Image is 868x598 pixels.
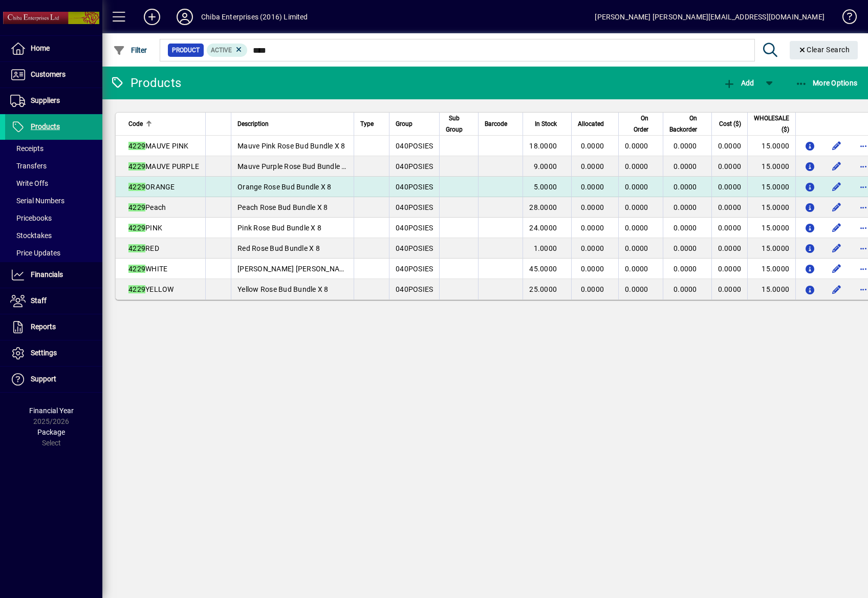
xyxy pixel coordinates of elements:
[128,162,145,170] em: 4229
[485,118,516,130] div: Barcode
[29,407,74,415] span: Financial Year
[535,118,557,130] span: In Stock
[5,209,102,227] a: Pricebooks
[128,118,199,130] div: Code
[113,46,147,54] span: Filter
[529,265,557,273] span: 45.0000
[625,285,648,293] span: 0.0000
[10,214,52,222] span: Pricebooks
[128,224,162,232] span: PINK
[396,265,433,273] span: 040POSIES
[5,140,102,157] a: Receipts
[128,162,199,170] span: MAUVE PURPLE
[674,162,697,170] span: 0.0000
[5,157,102,175] a: Transfers
[128,118,143,130] span: Code
[136,8,168,26] button: Add
[711,197,748,218] td: 0.0000
[237,183,332,191] span: Orange Rose Bud Bundle X 8
[711,259,748,279] td: 0.0000
[674,244,697,252] span: 0.0000
[711,238,748,259] td: 0.0000
[5,62,102,88] a: Customers
[625,142,648,150] span: 0.0000
[237,224,321,232] span: Pink Rose Bud Bundle X 8
[128,183,145,191] em: 4229
[31,296,47,305] span: Staff
[711,177,748,197] td: 0.0000
[128,142,189,150] span: MAUVE PINK
[128,285,145,293] em: 4229
[829,199,845,216] button: Edit
[396,203,433,211] span: 040POSIES
[711,136,748,156] td: 0.0000
[711,279,748,300] td: 0.0000
[674,224,697,232] span: 0.0000
[10,144,44,153] span: Receipts
[581,244,604,252] span: 0.0000
[237,162,352,170] span: Mauve Purple Rose Bud Bundle X 8
[529,224,557,232] span: 24.0000
[396,285,433,293] span: 040POSIES
[31,44,50,52] span: Home
[829,261,845,277] button: Edit
[754,113,789,135] span: WHOLESALE ($)
[5,88,102,114] a: Suppliers
[581,183,604,191] span: 0.0000
[835,2,855,35] a: Knowledge Base
[529,142,557,150] span: 18.0000
[711,218,748,238] td: 0.0000
[10,249,60,257] span: Price Updates
[360,118,383,130] div: Type
[237,265,389,273] span: [PERSON_NAME] [PERSON_NAME] Bundle X 8
[721,74,756,92] button: Add
[360,118,374,130] span: Type
[534,183,557,191] span: 5.0000
[110,75,181,91] div: Products
[747,238,795,259] td: 15.0000
[396,118,413,130] span: Group
[168,8,201,26] button: Profile
[747,197,795,218] td: 15.0000
[5,288,102,314] a: Staff
[829,220,845,236] button: Edit
[485,118,507,130] span: Barcode
[446,113,472,135] div: Sub Group
[201,9,308,25] div: Chiba Enterprises (2016) Limited
[793,74,860,92] button: More Options
[5,244,102,262] a: Price Updates
[625,265,648,273] span: 0.0000
[625,183,648,191] span: 0.0000
[747,136,795,156] td: 15.0000
[31,349,57,357] span: Settings
[5,262,102,288] a: Financials
[396,118,433,130] div: Group
[723,79,754,87] span: Add
[128,142,145,150] em: 4229
[237,142,345,150] span: Mauve Pink Rose Bud Bundle X 8
[669,113,697,135] span: On Backorder
[37,428,65,436] span: Package
[396,224,433,232] span: 040POSIES
[674,265,697,273] span: 0.0000
[529,118,566,130] div: In Stock
[10,179,48,187] span: Write Offs
[581,265,604,273] span: 0.0000
[674,142,697,150] span: 0.0000
[128,224,145,232] em: 4229
[829,138,845,154] button: Edit
[674,183,697,191] span: 0.0000
[578,118,613,130] div: Allocated
[669,113,706,135] div: On Backorder
[446,113,463,135] span: Sub Group
[5,175,102,192] a: Write Offs
[128,203,166,211] span: Peach
[625,244,648,252] span: 0.0000
[237,118,269,130] span: Description
[625,203,648,211] span: 0.0000
[829,240,845,257] button: Edit
[719,118,741,130] span: Cost ($)
[625,162,648,170] span: 0.0000
[529,203,557,211] span: 28.0000
[625,224,648,232] span: 0.0000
